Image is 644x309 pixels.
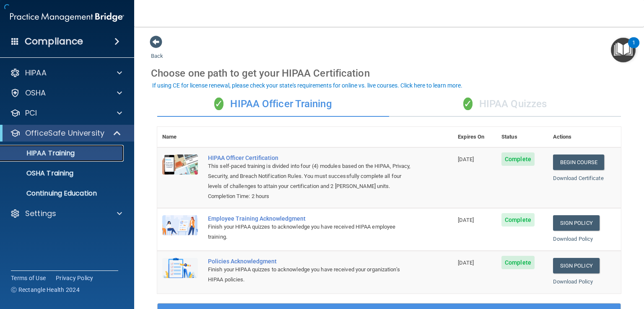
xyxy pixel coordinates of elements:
span: [DATE] [458,217,474,223]
div: 1 [632,43,635,54]
a: HIPAA [10,68,122,78]
a: Download Policy [553,236,593,242]
th: Expires On [453,127,496,147]
div: Completion Time: 2 hours [208,191,411,201]
p: Settings [25,209,56,219]
div: Policies Acknowledgment [208,258,411,265]
button: If using CE for license renewal, please check your state's requirements for online vs. live cours... [151,81,464,90]
div: Choose one path to get your HIPAA Certification [151,61,627,85]
span: Ⓒ Rectangle Health 2024 [11,286,80,294]
p: OSHA Training [5,169,73,178]
span: [DATE] [458,156,474,162]
div: HIPAA Officer Training [157,92,389,117]
a: PCI [10,108,122,118]
a: Privacy Policy [56,274,93,282]
a: Back [151,43,163,59]
a: HIPAA Officer Certification [208,154,411,161]
th: Actions [548,127,621,147]
div: This self-paced training is divided into four (4) modules based on the HIPAA, Privacy, Security, ... [208,161,411,191]
h4: Compliance [25,36,83,47]
a: OSHA [10,88,122,98]
p: PCI [25,108,37,118]
p: HIPAA [25,68,47,78]
p: OSHA [25,88,46,98]
a: Terms of Use [11,274,46,282]
div: Finish your HIPAA quizzes to acknowledge you have received HIPAA employee training. [208,222,411,242]
div: If using CE for license renewal, please check your state's requirements for online vs. live cours... [152,82,462,88]
a: Sign Policy [553,215,600,231]
p: HIPAA Training [5,149,75,157]
iframe: Drift Widget Chat Controller [602,252,634,284]
div: Employee Training Acknowledgment [208,215,411,222]
a: Settings [10,209,122,219]
th: Name [157,127,203,147]
p: Continuing Education [5,189,120,198]
a: Download Certificate [553,175,604,181]
div: Finish your HIPAA quizzes to acknowledge you have received your organization’s HIPAA policies. [208,265,411,285]
div: HIPAA Quizzes [389,92,621,117]
button: Open Resource Center, 1 new notification [611,38,636,62]
th: Status [496,127,548,147]
span: ✓ [214,98,223,110]
p: OfficeSafe University [25,128,104,138]
span: Complete [501,152,535,166]
span: Complete [501,213,535,227]
img: PMB logo [10,9,124,26]
span: Complete [501,256,535,269]
a: Sign Policy [553,258,600,273]
a: Begin Course [553,154,604,170]
span: [DATE] [458,260,474,266]
a: OfficeSafe University [10,128,122,138]
a: Download Policy [553,278,593,285]
span: ✓ [463,98,473,110]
